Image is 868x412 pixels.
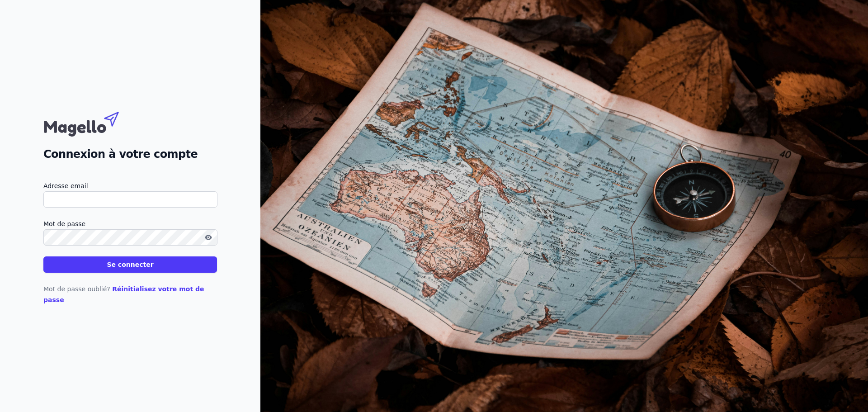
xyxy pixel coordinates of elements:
[43,180,217,191] label: Adresse email
[43,256,217,273] button: Se connecter
[43,146,217,162] h2: Connexion à votre compte
[43,284,217,305] p: Mot de passe oublié?
[43,107,138,139] img: Magello
[43,285,204,303] a: Réinitialisez votre mot de passe
[43,218,217,229] label: Mot de passe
